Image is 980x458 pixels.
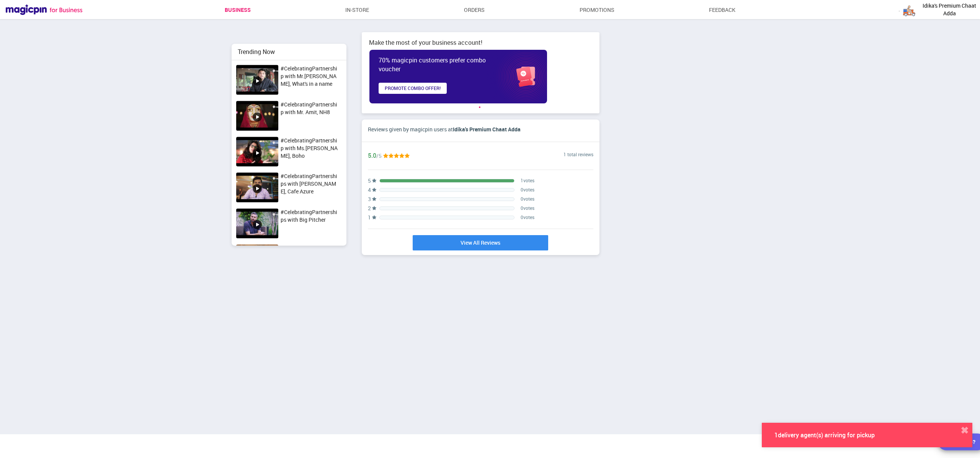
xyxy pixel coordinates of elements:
[368,151,376,160] span: 5.0
[251,147,263,159] img: video-play-icon.6db6df74.svg
[413,235,548,250] a: View All Reviews
[278,101,342,131] div: #CelebratingPartnership with Mr. Amit, NH8
[278,208,342,238] div: #CelebratingPartnerships with Big Pitcher
[251,75,263,88] img: video-play-icon.6db6df74.svg
[521,214,534,221] div: votes
[368,186,376,194] div: 4
[251,183,263,195] img: video-play-icon.6db6df74.svg
[521,196,534,202] div: votes
[232,44,346,61] div: Trending Now
[567,151,593,158] span: total reviews
[376,152,382,159] span: /5
[580,3,614,17] a: Promotions
[521,186,523,193] span: 0
[464,3,485,17] a: Orders
[902,2,917,17] img: logo
[379,83,447,94] button: PROMOTE COMBO OFFER!
[756,431,894,439] div: 1 delivery agent(s) arriving for pickup
[278,65,342,95] div: #CelebratingPartnership with Mr.[PERSON_NAME], What's in a name
[345,3,369,17] a: In-store
[251,111,263,123] img: video-play-icon.6db6df74.svg
[368,126,521,133] div: Reviews given by magicpin users at
[510,62,541,92] img: voucher-redemption.f39b83c5.svg
[368,214,376,221] div: 1
[921,2,978,17] span: Idika's Premium Chaat Adda
[278,173,342,203] div: #CelebratingPartnerships with [PERSON_NAME], Cafe Azure
[278,244,342,274] div: A Comprehensive User Guide To Our New Adventure Quest || magicpin
[521,214,523,220] span: 0
[563,151,566,158] span: 1
[363,32,601,50] div: Make the most of your business account!
[453,126,521,133] span: Idika's Premium Chaat Adda
[521,205,534,211] div: votes
[957,423,972,438] button: close
[225,3,251,17] a: Business
[368,195,376,203] div: 3
[6,4,82,15] img: Magicpin
[251,219,263,231] img: video-play-icon.6db6df74.svg
[379,56,503,103] p: 70% magicpin customers prefer combo voucher
[521,177,523,183] span: 1
[521,177,534,184] div: votes
[368,204,376,212] div: 2
[709,3,735,17] a: Feedback
[368,177,376,185] div: 5
[521,196,523,202] span: 0
[521,205,523,211] span: 0
[278,137,342,167] div: #CelebratingPartnership with Ms.[PERSON_NAME], Boho
[521,186,534,193] div: votes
